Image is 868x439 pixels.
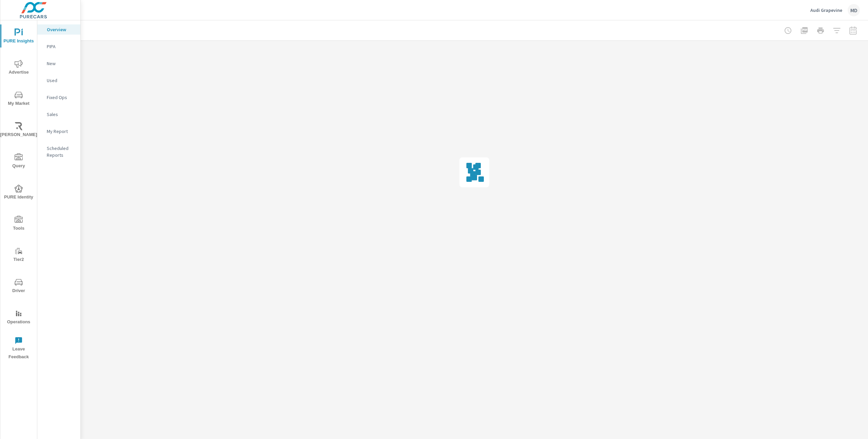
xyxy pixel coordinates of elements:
[2,28,35,45] span: PURE Insights
[2,91,35,108] span: My Market
[47,128,75,135] p: My Report
[2,122,35,139] span: [PERSON_NAME]
[37,92,80,102] div: Fixed Ops
[0,20,37,364] div: nav menu
[47,111,75,118] p: Sales
[37,143,80,160] div: Scheduled Reports
[37,24,80,35] div: Overview
[848,4,860,16] div: MD
[2,278,35,295] span: Driver
[2,153,35,170] span: Query
[810,7,842,13] p: Audi Grapevine
[37,41,80,52] div: PIPA
[2,60,35,76] span: Advertise
[47,77,75,84] p: Used
[2,309,35,326] span: Operations
[37,58,80,69] div: New
[47,60,75,67] p: New
[2,185,35,201] span: PURE Identity
[2,247,35,264] span: Tier2
[47,94,75,101] p: Fixed Ops
[2,216,35,232] span: Tools
[47,43,75,50] p: PIPA
[47,26,75,33] p: Overview
[37,126,80,136] div: My Report
[37,75,80,85] div: Used
[2,337,35,361] span: Leave Feedback
[37,109,80,119] div: Sales
[47,145,75,158] p: Scheduled Reports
